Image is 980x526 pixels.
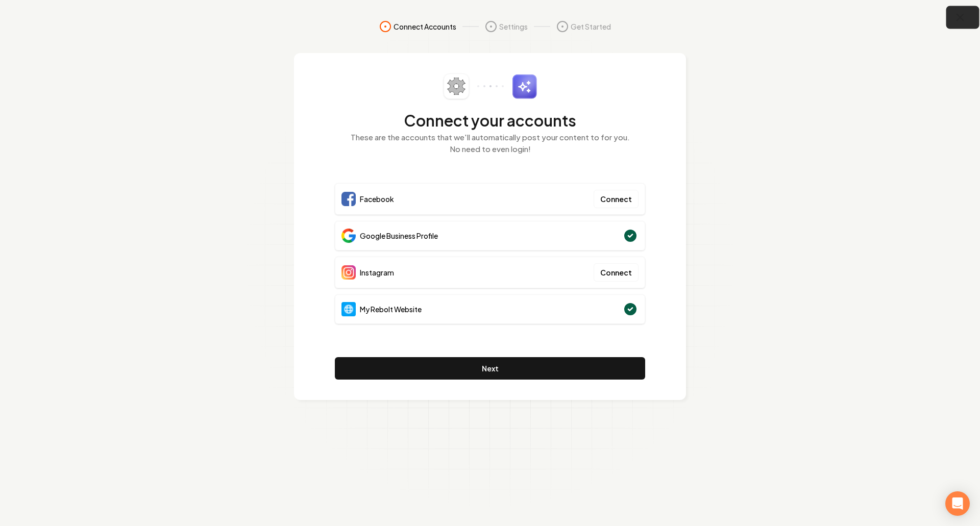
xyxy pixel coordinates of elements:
[499,21,528,32] span: Settings
[945,491,970,516] div: Open Intercom Messenger
[571,21,611,32] span: Get Started
[594,263,639,282] button: Connect
[360,304,422,314] span: My Rebolt Website
[341,302,356,316] img: Website
[360,231,438,241] span: Google Business Profile
[335,132,645,155] p: These are the accounts that we'll automatically post your content to for you. No need to even login!
[477,85,504,87] img: connector-dots.svg
[341,192,356,206] img: Facebook
[335,111,645,130] h2: Connect your accounts
[594,190,639,208] button: Connect
[335,357,645,380] button: Next
[360,267,394,278] span: Instagram
[341,229,356,243] img: Google
[341,265,356,280] img: Instagram
[512,74,537,99] img: sparkles.svg
[394,21,456,32] span: Connect Accounts
[360,194,394,204] span: Facebook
